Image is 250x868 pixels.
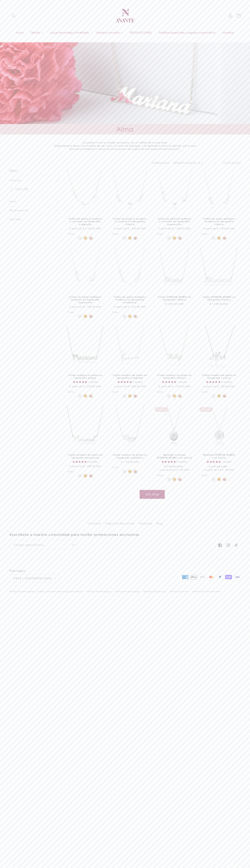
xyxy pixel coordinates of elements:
a: Medalla [PERSON_NAME] con inicial [201,453,237,459]
h2: País/región [9,569,60,573]
button: MXN $ | [GEOGRAPHIC_DATA] [9,574,60,582]
a: Collar nombre de plata en tipografía alegre [68,374,103,379]
a: Medalla ovalada [PERSON_NAME] con inicial [157,453,192,459]
input: Correo electrónico [10,541,77,549]
a: Términos del servicio [143,590,166,593]
a: PROMOCIONES [126,30,155,35]
a: Collar [PERSON_NAME] en tipografía clásica [157,296,192,301]
a: Joyas de entrega inmediata [46,30,93,35]
a: Anante Joyería | Diseño mexicano [113,4,137,28]
span: Tienda [31,31,40,34]
a: Collar nombre de plata en tipografía cursiva [201,374,237,379]
span: Colección [9,179,21,182]
span: Tipo de producto [9,209,29,212]
h2: Filtrar: [9,169,18,173]
a: Nuestros favoritos [93,30,126,35]
a: Política de reembolso [87,590,111,593]
a: Collar de plata 2 nombres y corazón en tipografía manuscrita [157,217,192,226]
span: 18 productos [222,161,241,164]
a: Blog [156,520,162,527]
button: Suscribirse [68,540,77,549]
a: Inicio [13,30,27,35]
label: Ordenar por: [152,161,169,164]
img: Anante Joyería | Diseño mexicano [114,5,136,26]
a: Collar [PERSON_NAME] en tipografía clásica [201,296,237,301]
small: © 2025, [9,590,57,593]
a: Collar de plata múltiples nombres en tipografía romántica [112,296,148,304]
span: Alma (18) [15,187,28,191]
a: Contacto [88,521,101,527]
a: Política de envío [170,590,189,593]
span: PROMOCIONES [130,31,152,34]
a: Collar nombre de plata en tipografía manuscrita [68,453,103,459]
h2: Suscríbete a nuestra comunidad para recibir promociones exclusivas [9,532,214,537]
a: Nosotros [219,30,237,35]
span: Nuestros favoritos [96,31,120,34]
span: Joyas de entrega inmediata [50,31,89,34]
a: Collar nombre de plata en tipografía clásica [157,374,192,379]
a: Collar de plata múltiples nombres en tipografía manuscrita [68,296,103,304]
a: Anante Joyería | Diseño mexicano [17,590,57,593]
h5: La joyería no es un simple accesorio, ¡es un reflejo de lo que eres! Cada persona tiene una maner... [52,141,198,150]
a: Pedidos especiales y regalos corporativos [155,30,219,35]
summary: Precio [9,197,58,206]
a: Política de privacidad [115,590,140,593]
span: Inicio [16,31,23,34]
span: Pedidos especiales y regalos corporativos [159,31,215,34]
a: Tienda [27,30,46,35]
summary: Tipo de producto (0 seleccionado) [9,206,58,215]
a: Collar de plata 2 nombres y corazón en tipografía clásica [112,217,148,226]
a: Collar nombre de plata en tipografía romántica [112,453,148,459]
a: Tecnología de Shopify [58,590,83,593]
button: Ver mas [140,490,165,499]
span: Descuento [9,218,22,221]
span: Nosotros [222,31,234,34]
a: Collar nombre de plata en tipografía caligrafía [112,374,148,379]
a: Información de contacto [192,590,221,593]
span: MXN $ | [GEOGRAPHIC_DATA] [13,577,52,580]
a: Collar de plata 2 nombres y corazón en tipografía caligrafía [68,217,103,226]
a: Collar de plata múltiples nombres en tipografía clásica [201,217,237,226]
summary: Descuento (0 seleccionado) [9,215,58,224]
summary: Búsqueda [9,12,18,20]
a: Preguntas frecuentes [105,520,135,527]
summary: Colección (0 seleccionado) [9,176,58,185]
span: Precio [9,200,17,203]
a: Opiniones [138,520,153,527]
